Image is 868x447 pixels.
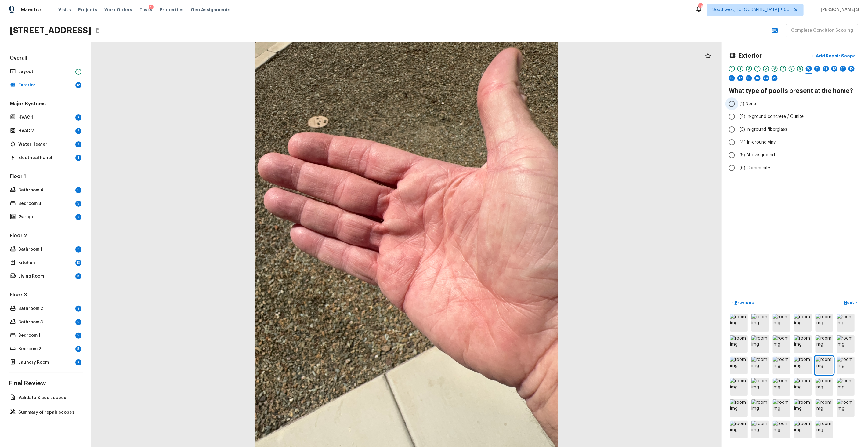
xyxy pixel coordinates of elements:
img: room img [730,421,748,438]
img: room img [730,335,748,353]
p: Bedroom 2 [18,346,73,352]
div: 5 [75,346,81,352]
p: Bathroom 4 [18,187,73,193]
div: 4 [75,214,81,220]
div: 5 [75,333,81,339]
div: 14 [840,66,846,72]
h5: Floor 2 [9,232,83,240]
p: Bathroom 1 [18,246,73,253]
p: Next [844,300,856,306]
div: 20 [763,75,769,81]
div: 1 [75,155,81,161]
div: 13 [831,66,837,72]
h5: Major Systems [9,100,83,108]
img: room img [794,314,812,332]
div: 6 [772,66,778,72]
div: 4 [75,359,81,365]
div: 17 [737,75,743,81]
div: 2 [75,141,81,147]
img: room img [773,335,790,353]
div: 15 [848,66,855,72]
h4: Exterior [738,52,762,60]
p: Bathroom 2 [18,306,73,312]
div: 5 [75,201,81,207]
span: Work Orders [104,7,132,13]
button: Copy Address [94,27,102,35]
h4: What type of pool is present at the home? [729,87,861,95]
span: (5) Above ground [740,152,775,158]
p: HVAC 1 [18,114,73,121]
p: Layout [18,69,73,75]
button: +Add Repair Scope [807,50,861,62]
img: room img [773,357,790,374]
img: room img [794,335,812,353]
div: 19 [754,75,761,81]
p: Bedroom 1 [18,333,73,339]
img: room img [773,421,790,438]
p: HVAC 2 [18,128,73,134]
div: 2 [737,66,743,72]
p: Garage [18,214,73,220]
img: room img [816,335,833,353]
p: Kitchen [18,260,73,266]
img: room img [730,314,748,332]
button: <Previous [729,298,756,308]
div: 5 [75,273,81,279]
h2: [STREET_ADDRESS] [10,25,91,36]
span: Visits [58,7,71,13]
p: Previous [733,300,754,306]
p: Laundry Room [18,359,73,365]
div: 18 [746,75,752,81]
div: 2 [75,114,81,121]
div: 683 [698,4,703,10]
img: room img [773,399,790,417]
img: room img [837,357,855,374]
p: Exterior [18,82,73,88]
div: 3 [746,66,752,72]
div: 1 [149,5,154,11]
img: room img [751,357,769,374]
div: 10 [75,260,81,266]
img: room img [816,421,833,438]
div: 11 [814,66,820,72]
p: Bathroom 3 [18,319,73,325]
h5: Floor 3 [9,292,83,300]
span: Tasks [139,8,152,12]
img: room img [751,314,769,332]
div: 8 [789,66,795,72]
img: room img [751,378,769,396]
span: Maestro [21,7,41,13]
p: Summary of repair scopes [18,409,79,416]
img: room img [751,335,769,353]
img: room img [794,399,812,417]
span: (2) In-ground concrete / Gunite [740,114,804,120]
span: Southwest, [GEOGRAPHIC_DATA] + 60 [712,7,790,13]
span: Projects [78,7,97,13]
div: 9 [75,319,81,325]
img: room img [730,399,748,417]
p: Bedroom 3 [18,201,73,207]
img: room img [816,357,833,374]
p: Add Repair Scope [815,53,856,59]
div: 9 [75,306,81,312]
img: room img [730,378,748,396]
img: room img [794,421,812,438]
img: room img [837,378,855,396]
img: room img [794,357,812,374]
h4: Final Review [9,380,83,387]
img: room img [816,399,833,417]
img: room img [816,314,833,332]
p: Water Heater [18,141,73,147]
img: room img [816,378,833,396]
div: 9 [75,246,81,253]
div: 1 [729,66,735,72]
span: (6) Community [740,165,770,171]
div: 4 [754,66,761,72]
div: 10 [806,66,812,72]
img: room img [730,357,748,374]
div: 5 [763,66,769,72]
span: Properties [160,7,183,13]
p: Validate & add scopes [18,395,79,401]
div: 7 [780,66,786,72]
img: room img [751,421,769,438]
